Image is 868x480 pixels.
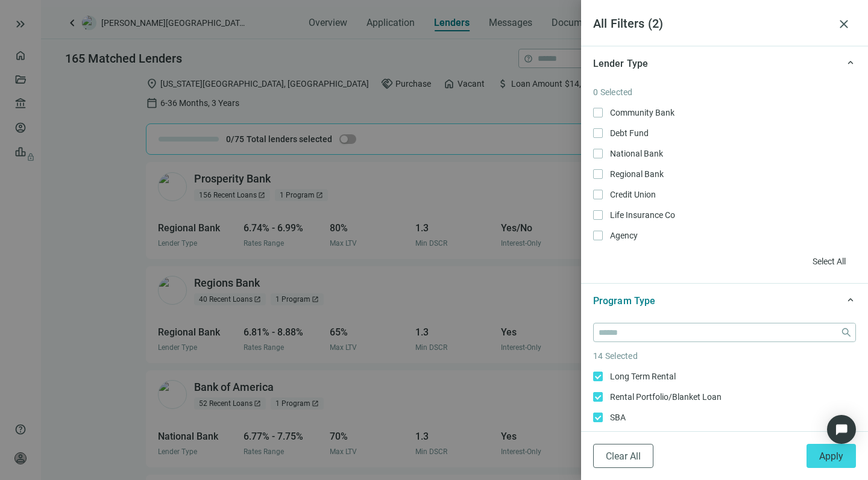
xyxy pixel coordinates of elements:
div: Open Intercom Messenger [827,415,856,444]
span: Community Bank [603,106,679,119]
span: Regional Bank [603,167,668,181]
span: Rental Portfolio/Blanket Loan [603,390,726,404]
span: Debt Fund [603,126,653,140]
span: Life Insurance Co [603,208,680,222]
span: Lender Type [593,58,648,69]
article: All Filters ( 2 ) [593,14,832,33]
button: close [832,12,856,36]
div: keyboard_arrow_upProgram Type [581,283,868,318]
span: National Bank [603,147,668,160]
span: Long Term Rental [603,370,681,383]
span: Agency [603,229,643,242]
span: Credit Union [603,188,661,201]
span: Apply [819,450,843,462]
button: Clear All [593,444,653,468]
span: Program Type [593,295,655,307]
button: Apply [807,444,856,468]
span: Select All [813,257,846,266]
article: 14 Selected [593,349,856,363]
div: keyboard_arrow_upLender Type [581,46,868,81]
span: SBA [603,411,631,424]
span: close [837,17,851,31]
button: Select All [802,252,856,271]
span: Clear All [606,450,641,462]
article: 0 Selected [593,86,856,99]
